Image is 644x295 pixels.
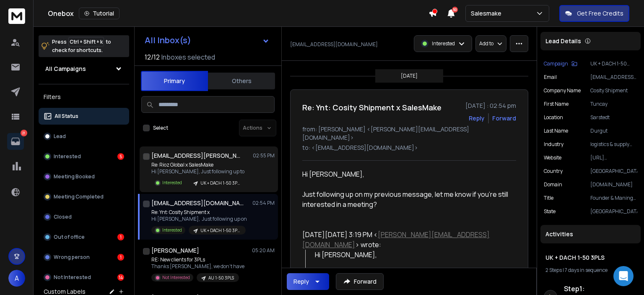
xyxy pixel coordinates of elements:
div: Open Intercom Messenger [613,266,634,286]
button: A [8,270,25,287]
a: [PERSON_NAME][EMAIL_ADDRESS][DOMAIN_NAME] [302,230,490,249]
button: All Inbox(s) [138,32,276,49]
div: | [545,267,636,274]
h1: All Inbox(s) [145,36,191,44]
button: All Status [39,108,129,125]
button: Reply [287,273,329,290]
p: Cosity Shipment [590,87,637,94]
p: [URL][DOMAIN_NAME] [590,154,637,161]
p: Durgut [590,128,637,134]
p: UK + DACH 1-50 3PLS [200,227,241,234]
p: [EMAIL_ADDRESS][DOMAIN_NAME] [590,74,637,81]
p: Interested [162,227,182,233]
p: RE: New clients for 3PLs [151,256,244,263]
p: Add to [479,40,493,47]
p: logistics & supply chain [590,141,637,148]
p: Out of office [54,234,85,240]
button: Out of office1 [39,229,129,245]
p: Interested [162,180,182,186]
p: Meeting Booked [54,173,95,180]
p: Not Interested [162,274,190,281]
button: Closed [39,209,129,225]
p: Closed [54,214,72,220]
div: 1 [117,254,124,261]
button: Wrong person1 [39,249,129,266]
p: to: <[EMAIL_ADDRESS][DOMAIN_NAME]> [302,144,516,152]
p: Meeting Completed [54,193,104,200]
p: Last Name [544,128,568,134]
button: Interested5 [39,148,129,165]
div: 1 [117,234,124,240]
p: industry [544,141,563,148]
div: Hi [PERSON_NAME], Just following up on my previous message, let me know if you're still intereste... [302,169,509,209]
span: 7 days in sequence [565,266,608,274]
button: Forward [336,273,384,290]
p: [DATE] : 02:54 pm [465,102,516,110]
p: UK + DACH 1-50 3PLS [200,180,241,186]
span: 12 / 12 [145,52,160,62]
p: Wrong person [54,254,90,261]
button: Get Free Credits [559,5,629,22]
p: Lead Details [545,37,581,45]
p: 21 [21,130,27,136]
h1: Re: Ynt: Cosity Shipment x SalesMake [302,102,441,113]
p: Sarstedt [590,114,637,121]
p: Campaign [544,60,568,67]
button: Not Interested14 [39,269,129,286]
h1: UK + DACH 1-50 3PLS [545,253,636,262]
p: Tuncay [590,101,637,107]
div: Activities [540,225,641,243]
p: Founder & Maning Director [590,195,637,201]
p: from: [PERSON_NAME] <[PERSON_NAME][EMAIL_ADDRESS][DOMAIN_NAME]> [302,125,516,142]
p: Email [544,74,557,81]
p: Re: Rioz Global x SalesMake [151,162,246,168]
button: Others [208,72,275,90]
p: Not Interested [54,274,91,281]
button: Campaign [544,60,577,67]
p: UK + DACH 1-50 3PLS [590,60,637,67]
h1: [EMAIL_ADDRESS][DOMAIN_NAME] [151,199,244,207]
p: 02:54 PM [252,200,275,206]
p: [DATE] [401,73,418,79]
h1: All Campaigns [45,65,86,73]
span: 50 [452,7,458,13]
p: domain [544,181,562,188]
p: Re: Ynt: Cosity Shipment x [151,209,247,216]
p: First Name [544,101,569,107]
div: 14 [117,274,124,281]
p: 02:55 PM [253,152,275,159]
p: Hi [PERSON_NAME], Just following up on [151,216,247,222]
p: Interested [54,153,81,160]
p: Lead [54,133,66,140]
p: Country [544,168,563,175]
h6: Step 1 : [564,284,637,294]
p: 05:20 AM [252,247,275,254]
p: [EMAIL_ADDRESS][DOMAIN_NAME] [290,41,378,48]
p: [GEOGRAPHIC_DATA] [590,208,637,215]
h3: Inboxes selected [161,52,215,62]
h1: [EMAIL_ADDRESS][PERSON_NAME][DOMAIN_NAME] +1 [151,151,244,160]
div: Reply [293,277,309,286]
p: Company Name [544,87,581,94]
p: AU 1-50 3PLS [208,275,234,281]
button: All Campaigns [39,60,129,77]
a: 21 [7,133,24,150]
p: [GEOGRAPHIC_DATA] [590,168,637,175]
button: Meeting Completed [39,188,129,205]
div: Onebox [48,8,428,19]
div: [DATE][DATE] 3:19 PM < > wrote: [302,230,509,250]
p: Interested [432,40,455,47]
button: Reply [469,114,485,123]
button: Meeting Booked [39,168,129,185]
p: Thanks [PERSON_NAME], we don’t have [151,263,244,270]
p: location [544,114,563,121]
button: Primary [141,71,208,91]
label: Select [153,125,168,131]
h1: [PERSON_NAME] [151,246,199,255]
p: Hi [PERSON_NAME], Just following up to [151,168,246,175]
div: 5 [117,153,124,160]
button: Tutorial [79,8,119,19]
p: [DOMAIN_NAME] [590,181,637,188]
